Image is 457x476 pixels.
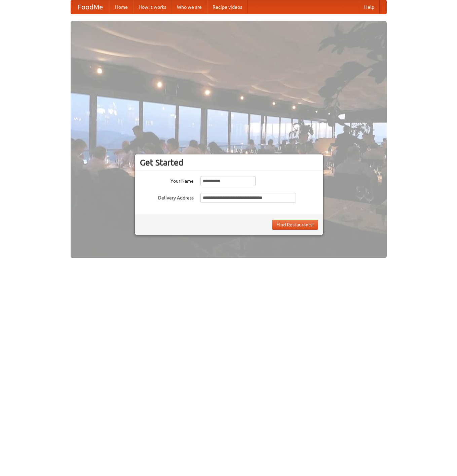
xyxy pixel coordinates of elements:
label: Delivery Address [140,193,194,201]
a: FoodMe [71,0,110,14]
a: Who we are [172,0,207,14]
a: Home [110,0,133,14]
h3: Get Started [140,157,318,168]
a: Recipe videos [207,0,247,14]
a: How it works [133,0,172,14]
button: Find Restaurants! [272,220,318,230]
label: Your Name [140,176,194,184]
a: Help [359,0,380,14]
